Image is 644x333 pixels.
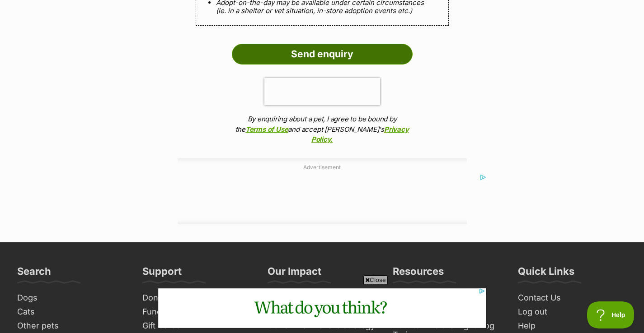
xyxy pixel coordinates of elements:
iframe: reCAPTCHA [264,78,380,105]
a: Contact Us [514,291,630,305]
a: Donate [139,291,255,305]
p: By enquiring about a pet, I agree to be bound by the and accept [PERSON_NAME]'s [232,114,413,145]
h3: Quick Links [518,265,574,283]
span: Close [363,275,388,284]
iframe: Advertisement [158,288,487,328]
a: Help [514,319,630,333]
h3: Search [17,265,51,283]
a: Fundraise [139,305,255,319]
h3: Our Impact [268,265,321,283]
a: Cats [14,305,130,319]
h3: Resources [393,265,444,283]
a: Terms of Use [245,125,288,134]
iframe: Advertisement [158,175,487,215]
a: Gift Cards [139,319,255,333]
div: Advertisement [178,158,467,225]
h3: Support [142,265,182,283]
input: Send enquiry [232,44,413,65]
a: Dogs [14,291,130,305]
a: Other pets [14,319,130,333]
iframe: Help Scout Beacon - Open [587,301,635,328]
a: Log out [514,305,630,319]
